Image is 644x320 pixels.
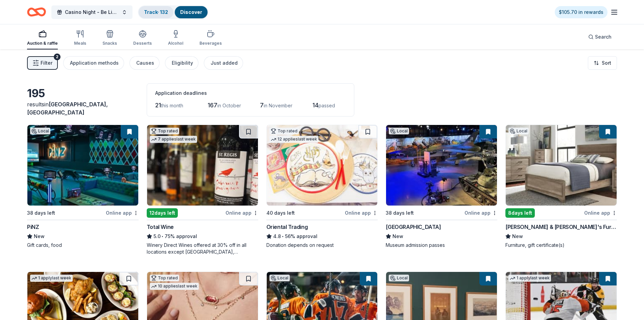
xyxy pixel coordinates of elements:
img: Image for American Heritage Museum [386,125,497,206]
div: 195 [27,87,139,100]
a: Image for Oriental TradingTop rated12 applieslast week40 days leftOnline appOriental Trading4.8•5... [266,125,378,249]
button: Track· 132Discover [138,5,208,19]
span: [GEOGRAPHIC_DATA], [GEOGRAPHIC_DATA] [27,101,108,116]
span: 167 [208,102,217,109]
div: 7 applies last week [150,136,197,143]
div: Application methods [70,59,119,67]
img: Image for PiNZ [27,125,138,206]
div: Desserts [133,41,152,46]
button: Beverages [199,27,222,49]
span: in [27,101,108,116]
button: Auction & raffle [27,27,58,49]
div: Furniture, gift certificate(s) [505,242,617,249]
div: Local [30,128,50,134]
div: Oriental Trading [266,223,308,231]
span: Casino Night - Be Like Brit 15 Years [65,8,119,16]
button: Casino Night - Be Like Brit 15 Years [51,5,133,19]
button: Meals [74,27,86,49]
div: Top rated [269,128,299,134]
a: $105.70 in rewards [555,6,607,18]
div: Snacks [102,41,117,46]
span: Search [595,33,612,41]
div: Auction & raffle [27,41,58,46]
button: Desserts [133,27,152,49]
div: Total Wine [147,223,174,231]
button: Just added [204,56,243,70]
button: Sort [588,56,617,70]
div: Meals [74,41,86,46]
span: • [282,234,284,239]
span: in October [217,103,241,108]
button: Filter2 [27,56,58,70]
div: 38 days left [386,209,414,217]
span: New [512,232,523,240]
div: Just added [211,59,238,67]
div: Museum admission passes [386,242,497,249]
button: Snacks [102,27,117,49]
div: 2 [54,54,61,60]
div: Gift cards, food [27,242,139,249]
a: Image for American Heritage MuseumLocal38 days leftOnline app[GEOGRAPHIC_DATA]NewMuseum admission... [386,125,497,249]
span: 4.8 [273,232,281,240]
span: 7 [260,102,264,109]
button: Causes [129,56,160,70]
div: 12 applies last week [269,136,318,143]
button: Search [583,30,617,44]
div: Online app [584,209,617,217]
span: 14 [312,102,318,109]
div: Alcohol [168,41,183,46]
span: this month [161,103,183,108]
span: 21 [155,102,161,109]
a: Track· 132 [144,9,168,15]
div: 8 days left [505,208,535,218]
span: in November [264,103,292,108]
a: Discover [180,9,202,15]
div: Causes [136,59,154,67]
div: 1 apply last week [30,275,73,282]
img: Image for Oriental Trading [267,125,378,206]
a: Image for Bernie & Phyl's FurnitureLocal8days leftOnline app[PERSON_NAME] & [PERSON_NAME]'s Furni... [505,125,617,249]
div: Eligibility [172,59,193,67]
button: Application methods [63,56,124,70]
span: Sort [602,59,611,67]
div: Top rated [150,275,179,281]
div: Top rated [150,128,179,134]
a: Image for Total WineTop rated7 applieslast week12days leftOnline appTotal Wine5.0•75% approvalWin... [147,125,258,255]
div: Local [508,128,529,134]
div: Online app [106,209,139,217]
img: Image for Bernie & Phyl's Furniture [506,125,617,206]
div: 75% approval [147,232,258,240]
div: Donation depends on request [266,242,378,249]
span: New [392,232,403,240]
div: PiNZ [27,223,39,231]
div: 38 days left [27,209,55,217]
div: Local [269,275,290,281]
div: Online app [345,209,378,217]
div: results [27,100,139,116]
div: Local [389,275,409,281]
div: 40 days left [266,209,295,217]
span: Filter [41,59,52,67]
a: Image for PiNZLocal38 days leftOnline appPiNZNewGift cards, food [27,125,139,249]
span: passed [318,103,335,108]
span: • [162,234,163,239]
img: Image for Total Wine [147,125,258,206]
div: Beverages [199,41,222,46]
button: Alcohol [168,27,183,49]
button: Eligibility [165,56,198,70]
div: 12 days left [147,208,178,218]
div: 56% approval [266,232,378,240]
div: 10 applies last week [150,283,199,290]
span: New [34,232,45,240]
div: Winery Direct Wines offered at 30% off in all locations except [GEOGRAPHIC_DATA], [GEOGRAPHIC_DAT... [147,242,258,255]
span: 5.0 [153,232,161,240]
div: Local [389,128,409,134]
a: Home [27,4,46,20]
div: [GEOGRAPHIC_DATA] [386,223,441,231]
div: Online app [464,209,497,217]
div: 1 apply last week [508,275,551,282]
div: Online app [225,209,258,217]
div: [PERSON_NAME] & [PERSON_NAME]'s Furniture [505,223,617,231]
div: Application deadlines [155,89,346,97]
